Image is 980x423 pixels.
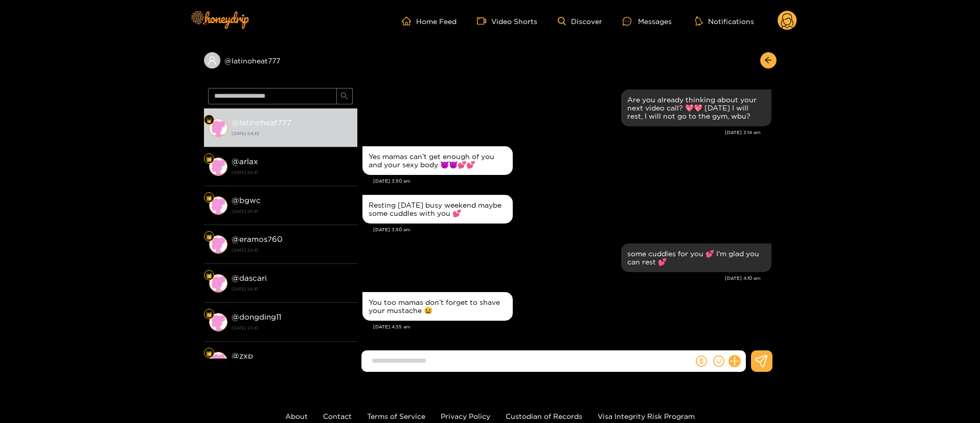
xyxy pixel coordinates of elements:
a: Discover [558,17,602,26]
img: Fan Level [206,195,212,201]
span: arrow-left [764,56,772,65]
a: Terms of Service [367,412,425,420]
div: Aug. 25, 4:35 am [362,292,513,321]
strong: @ latinoheat777 [232,118,291,127]
strong: [DATE] 20:41 [232,323,352,332]
strong: @ arlax [232,157,258,166]
div: @latinoheat777 [204,52,357,69]
div: some cuddles for you 💕 I'm glad you can rest 💕 [627,250,765,266]
img: Fan Level [206,156,212,162]
span: user [208,56,217,65]
div: Aug. 25, 3:50 am [362,146,513,175]
img: Fan Level [206,273,212,279]
div: [DATE] 3:50 am [373,226,771,233]
img: Fan Level [206,117,212,123]
button: arrow-left [760,52,777,69]
button: dollar [694,353,709,369]
button: search [336,88,353,104]
div: [DATE] 3:50 am [373,177,771,185]
img: Fan Level [206,311,212,318]
img: conversation [209,196,227,215]
strong: @ dongding11 [232,313,281,321]
button: Notifications [692,16,757,26]
span: search [340,92,348,101]
div: [DATE] 3:14 am [362,129,761,136]
strong: [DATE] 20:41 [232,284,352,294]
div: Yes mamas can’t get enough of you and your sexy body 😈😈💕💕 [369,152,507,169]
strong: [DATE] 20:41 [232,168,352,177]
div: You too mamas don’t forget to shave your mustache 😆 [369,298,507,315]
a: Custodian of Records [506,412,582,420]
a: Video Shorts [477,16,537,26]
a: Home Feed [402,16,457,26]
img: Fan Level [206,234,212,240]
img: conversation [209,235,227,254]
span: dollar [696,355,707,367]
div: Aug. 25, 3:14 am [621,90,771,126]
strong: @ bgwc [232,196,261,205]
strong: [DATE] 20:41 [232,246,352,255]
div: Aug. 25, 3:50 am [362,195,513,224]
div: Are you already thinking about your next video call? 💖💖 [DATE] I will rest, I will not go to the ... [627,96,765,120]
span: smile [713,355,724,367]
div: Resting [DATE] busy weekend maybe some cuddles with you 💕 [369,201,507,217]
div: [DATE] 4:35 am [373,323,771,330]
img: conversation [209,352,227,370]
a: Privacy Policy [441,412,490,420]
div: Aug. 25, 4:10 am [621,243,771,272]
span: home [402,16,416,26]
strong: @ zxp [232,351,253,360]
div: [DATE] 4:10 am [362,275,761,282]
a: Contact [323,412,352,420]
a: Visa Integrity Risk Program [598,412,695,420]
img: Fan Level [206,350,212,357]
strong: @ eramos760 [232,235,283,243]
img: conversation [209,313,227,331]
strong: @ dascari [232,274,267,282]
span: video-camera [477,16,491,26]
strong: [DATE] 20:41 [232,207,352,216]
img: conversation [209,158,227,176]
strong: [DATE] 04:35 [232,129,352,138]
img: conversation [209,119,227,137]
a: About [285,412,308,420]
div: Messages [623,15,672,27]
img: conversation [209,274,227,293]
